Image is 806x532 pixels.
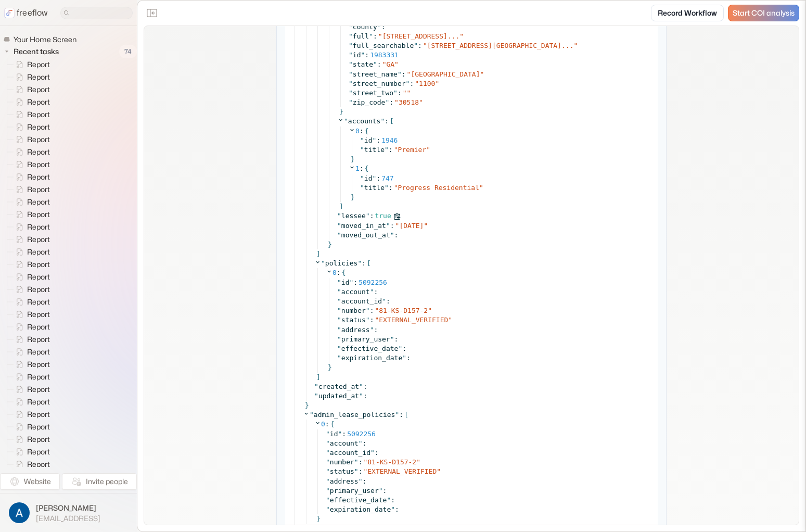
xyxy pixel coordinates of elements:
[359,278,387,286] span: 5092256
[651,5,724,21] a: Record Workflow
[314,411,395,419] span: admin_lease_policies
[370,288,374,296] span: "
[379,316,448,324] span: EXTERNAL_VERIFIED
[341,297,382,305] span: account_id
[25,334,53,345] span: Report
[326,477,330,485] span: "
[573,42,578,49] span: "
[7,433,54,446] a: Report
[7,221,54,233] a: Report
[330,420,335,429] span: {
[376,136,380,144] span: :
[7,333,54,346] a: Report
[318,383,359,390] span: created_at
[427,42,574,49] span: [STREET_ADDRESS][GEOGRAPHIC_DATA]...
[305,401,309,409] span: }
[419,80,435,87] span: 1100
[370,51,399,59] span: 1983331
[362,259,366,268] span: :
[330,439,359,447] span: account
[390,231,394,239] span: "
[415,80,419,87] span: "
[394,335,399,343] span: :
[328,240,332,248] span: }
[342,268,346,277] span: {
[435,80,439,87] span: "
[363,467,367,475] span: "
[25,272,53,282] span: Report
[372,136,376,144] span: "
[25,284,53,295] span: Report
[360,146,364,154] span: "
[344,117,348,125] span: "
[337,212,341,220] span: "
[419,98,423,106] span: "
[330,487,379,495] span: primary_user
[354,467,359,475] span: "
[355,164,360,172] span: 1
[25,384,53,395] span: Report
[36,503,100,513] span: [PERSON_NAME]
[7,458,54,471] a: Report
[7,183,54,196] a: Report
[25,222,53,232] span: Report
[7,296,54,308] a: Report
[7,121,54,133] a: Report
[480,70,484,78] span: "
[11,34,80,45] span: Your Home Screen
[381,174,393,182] span: 747
[389,98,393,106] span: :
[389,146,393,154] span: :
[326,487,330,495] span: "
[25,134,53,145] span: Report
[337,345,341,352] span: "
[337,288,341,296] span: "
[353,98,386,106] span: zip_code
[385,184,389,192] span: "
[7,383,54,396] a: Report
[437,467,441,475] span: "
[25,247,53,257] span: Report
[7,371,54,383] a: Report
[353,80,406,87] span: street_number
[337,297,341,305] span: "
[353,23,377,31] span: county
[374,326,378,334] span: :
[360,126,364,136] span: :
[416,458,420,466] span: "
[370,326,374,334] span: "
[393,89,398,97] span: "
[7,133,54,146] a: Report
[410,80,414,87] span: :
[349,278,353,286] span: "
[337,335,341,343] span: "
[728,5,799,21] a: Start COI analysis
[25,72,53,82] span: Report
[341,326,370,334] span: address
[326,458,330,466] span: "
[25,234,53,245] span: Report
[341,288,370,296] span: account
[399,222,424,230] span: [DATE]
[25,422,53,432] span: Report
[382,297,386,305] span: "
[351,155,355,163] span: }
[418,42,422,49] span: :
[404,410,408,420] span: [
[361,51,365,59] span: "
[318,392,359,400] span: updated_at
[381,23,386,31] span: :
[337,316,341,324] span: "
[341,231,390,239] span: moved_out_at
[365,126,369,136] span: {
[349,42,353,49] span: "
[337,231,341,239] span: "
[364,136,373,144] span: id
[341,316,366,324] span: status
[328,363,332,371] span: }
[399,410,403,420] span: :
[381,136,398,144] span: 1946
[360,136,364,144] span: "
[325,259,358,267] span: policies
[330,430,338,438] span: id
